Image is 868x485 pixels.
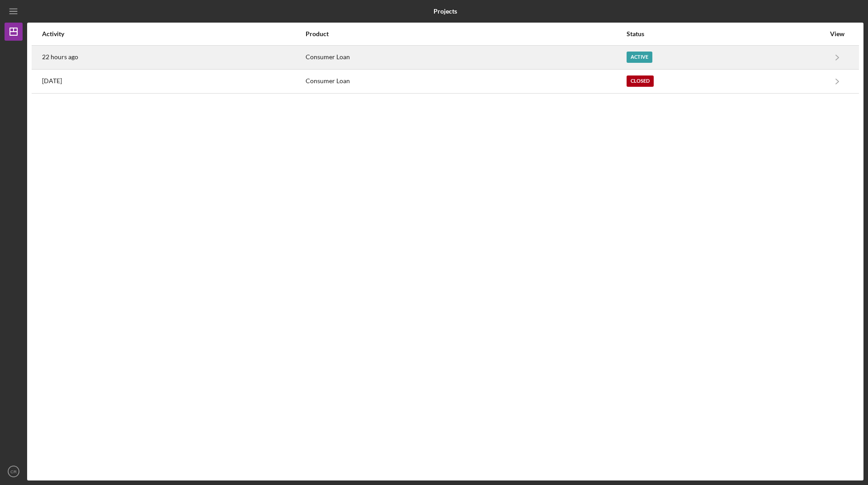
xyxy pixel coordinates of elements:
[627,52,652,63] div: Active
[306,30,626,38] div: Product
[5,462,23,480] button: CR
[306,46,626,69] div: Consumer Loan
[306,70,626,93] div: Consumer Loan
[434,8,457,15] b: Projects
[42,53,78,61] time: 2025-08-11 22:07
[42,30,305,38] div: Activity
[42,77,62,85] time: 2025-07-30 22:28
[627,75,654,87] div: Closed
[627,30,825,38] div: Status
[826,30,849,38] div: View
[10,469,17,474] text: CR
